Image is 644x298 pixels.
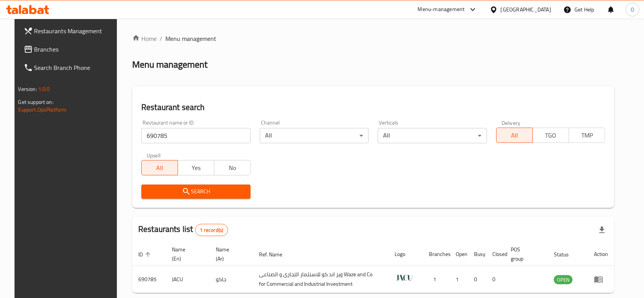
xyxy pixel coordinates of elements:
[378,128,487,143] div: All
[496,128,533,143] button: All
[147,152,161,158] label: Upsell
[132,243,614,293] table: enhanced table
[132,34,614,43] nav: breadcrumb
[145,162,175,173] span: All
[501,5,551,14] div: [GEOGRAPHIC_DATA]
[511,245,539,263] span: POS group
[594,275,608,284] div: Menu
[500,130,530,141] span: All
[18,97,53,107] span: Get support on:
[450,266,468,293] td: 1
[34,45,116,54] span: Branches
[450,243,468,266] th: Open
[132,266,166,293] td: 690785
[388,243,423,266] th: Logo
[259,250,292,259] span: Ref. Name
[210,266,253,293] td: جاكو
[165,34,216,43] span: Menu management
[588,243,614,266] th: Action
[569,128,605,143] button: TMP
[138,223,228,236] h2: Restaurants list
[486,266,505,293] td: 0
[141,128,251,143] input: Search for restaurant name or ID..
[216,245,244,263] span: Name (Ar)
[178,160,214,175] button: Yes
[138,250,153,259] span: ID
[536,130,566,141] span: TGO
[572,130,602,141] span: TMP
[195,224,228,236] div: Total records count
[486,243,505,266] th: Closed
[18,58,122,77] a: Search Branch Phone
[132,58,207,71] h2: Menu management
[214,160,251,175] button: No
[141,160,178,175] button: All
[172,245,201,263] span: Name (En)
[631,5,634,14] span: O
[147,187,244,196] span: Search
[468,266,486,293] td: 0
[18,22,122,40] a: Restaurants Management
[423,266,450,293] td: 1
[532,128,569,143] button: TGO
[38,84,50,94] span: 1.0.0
[34,26,116,36] span: Restaurants Management
[423,243,450,266] th: Branches
[141,102,605,113] h2: Restaurant search
[468,243,486,266] th: Busy
[166,266,210,293] td: JACU
[502,120,521,125] label: Delivery
[593,221,611,239] div: Export file
[418,5,465,14] div: Menu-management
[18,84,37,94] span: Version:
[554,250,579,259] span: Status
[18,105,67,115] a: Support.OpsPlatform
[253,266,388,293] td: ويز اند كو للاستثمار التجارى و الصناعى Waze and Co for Commercial and Industrial Investment
[132,34,157,43] a: Home
[141,185,251,199] button: Search
[260,128,369,143] div: All
[196,227,228,234] span: 1 record(s)
[34,63,116,72] span: Search Branch Phone
[18,40,122,58] a: Branches
[217,162,248,173] span: No
[395,268,414,287] img: JACU
[554,275,573,284] span: OPEN
[181,162,211,173] span: Yes
[160,34,162,43] li: /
